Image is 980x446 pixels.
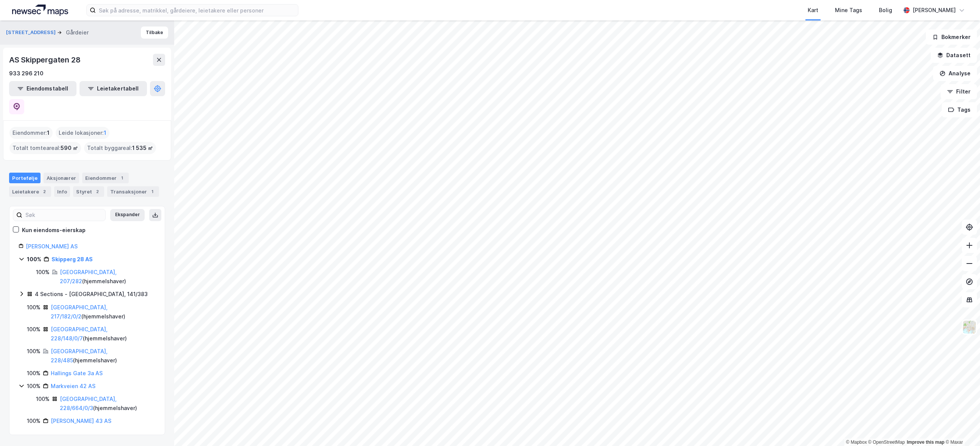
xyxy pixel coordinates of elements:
[60,395,156,413] div: ( hjemmelshaver )
[54,186,70,197] div: Info
[148,188,156,195] div: 1
[51,256,93,262] a: Skipperg 28 AS
[913,6,956,15] div: [PERSON_NAME]
[60,396,117,411] a: [GEOGRAPHIC_DATA], 228/664/0/3
[879,6,892,15] div: Bolig
[73,186,104,197] div: Styret
[27,303,41,312] div: 100%
[9,81,76,96] button: Eiendomstabell
[942,102,977,117] button: Tags
[41,188,48,195] div: 2
[9,54,82,66] div: AS Skippergaten 28
[27,369,41,378] div: 100%
[44,173,79,183] div: Aksjonærer
[27,347,41,356] div: 100%
[835,6,862,15] div: Mine Tags
[926,30,977,45] button: Bokmerker
[141,27,168,39] button: Tilbake
[51,370,103,376] a: Hallings Gate 3a AS
[51,418,111,424] a: [PERSON_NAME] 43 AS
[9,142,81,154] div: Totalt tomteareal :
[60,269,117,284] a: [GEOGRAPHIC_DATA], 207/282
[9,173,41,183] div: Portefølje
[51,348,108,363] a: [GEOGRAPHIC_DATA], 228/485
[12,5,68,16] img: logo.a4113a55bc3d86da70a041830d287a7e.svg
[9,186,51,197] div: Leietakere
[942,410,980,446] iframe: Chat Widget
[96,5,298,16] input: Søk på adresse, matrikkel, gårdeiere, leietakere eller personer
[27,382,41,391] div: 100%
[94,188,101,195] div: 2
[931,48,977,63] button: Datasett
[27,325,41,334] div: 100%
[132,143,153,153] span: 1 535 ㎡
[51,304,108,320] a: [GEOGRAPHIC_DATA], 217/182/0/2
[51,383,95,389] a: Markveien 42 AS
[933,66,977,81] button: Analyse
[35,290,148,299] div: 4 Sections - [GEOGRAPHIC_DATA], 141/383
[22,226,86,235] div: Kun eiendoms-eierskap
[808,6,818,15] div: Kart
[60,268,156,286] div: ( hjemmelshaver )
[9,69,44,78] div: 933 296 210
[66,28,89,37] div: Gårdeier
[962,320,977,334] img: Z
[56,127,109,139] div: Leide lokasjoner :
[27,416,41,426] div: 100%
[47,128,50,137] span: 1
[104,128,106,137] span: 1
[6,29,57,36] button: [STREET_ADDRESS]
[118,174,126,182] div: 1
[84,142,156,154] div: Totalt byggareal :
[36,395,50,404] div: 100%
[107,186,159,197] div: Transaksjoner
[26,243,78,250] a: [PERSON_NAME] AS
[22,209,105,221] input: Søk
[51,325,156,343] div: ( hjemmelshaver )
[9,127,53,139] div: Eiendommer :
[51,303,156,321] div: ( hjemmelshaver )
[51,326,108,342] a: [GEOGRAPHIC_DATA], 228/148/0/7
[846,440,867,445] a: Mapbox
[36,268,50,277] div: 100%
[110,209,145,221] button: Ekspander
[907,440,944,445] a: Improve this map
[80,81,147,96] button: Leietakertabell
[941,84,977,99] button: Filter
[61,143,78,153] span: 590 ㎡
[82,173,129,183] div: Eiendommer
[27,255,41,264] div: 100%
[51,347,156,365] div: ( hjemmelshaver )
[868,440,905,445] a: OpenStreetMap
